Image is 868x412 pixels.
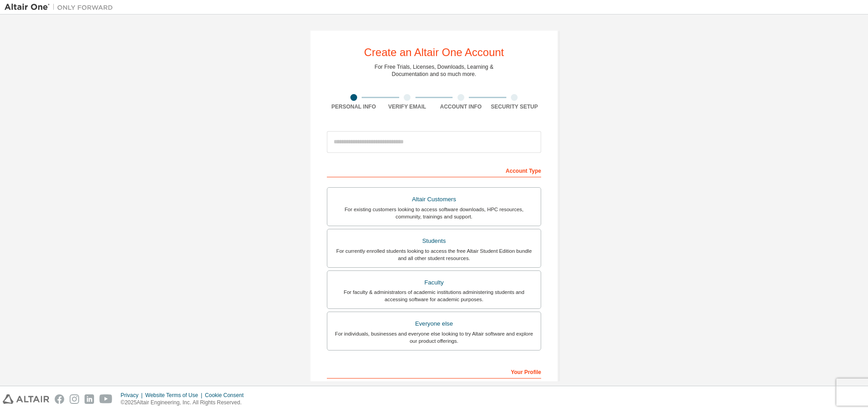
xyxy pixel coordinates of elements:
div: Personal Info [327,103,381,110]
div: Students [333,235,535,247]
div: For currently enrolled students looking to access the free Altair Student Edition bundle and all ... [333,247,535,262]
div: Verify Email [381,103,434,110]
div: Account Type [327,163,541,177]
div: Privacy [121,392,145,399]
img: youtube.svg [99,394,113,404]
div: For individuals, businesses and everyone else looking to try Altair software and explore our prod... [333,330,535,345]
div: For Free Trials, Licenses, Downloads, Learning & Documentation and so much more. [375,63,494,78]
img: linkedin.svg [85,394,94,404]
div: Faculty [333,276,535,289]
div: Account Info [434,103,488,110]
div: For faculty & administrators of academic institutions administering students and accessing softwa... [333,289,535,303]
div: Altair Customers [333,193,535,206]
p: © 2025 Altair Engineering, Inc. All Rights Reserved. [121,399,249,407]
div: Everyone else [333,317,535,330]
img: altair_logo.svg [3,394,49,404]
div: Security Setup [488,103,542,110]
img: Altair One [5,3,118,12]
div: Your Profile [327,364,541,379]
div: Create an Altair One Account [364,47,504,58]
div: For existing customers looking to access software downloads, HPC resources, community, trainings ... [333,206,535,220]
div: Website Terms of Use [145,392,205,399]
img: instagram.svg [70,394,79,404]
div: Cookie Consent [205,392,249,399]
img: facebook.svg [55,394,64,404]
